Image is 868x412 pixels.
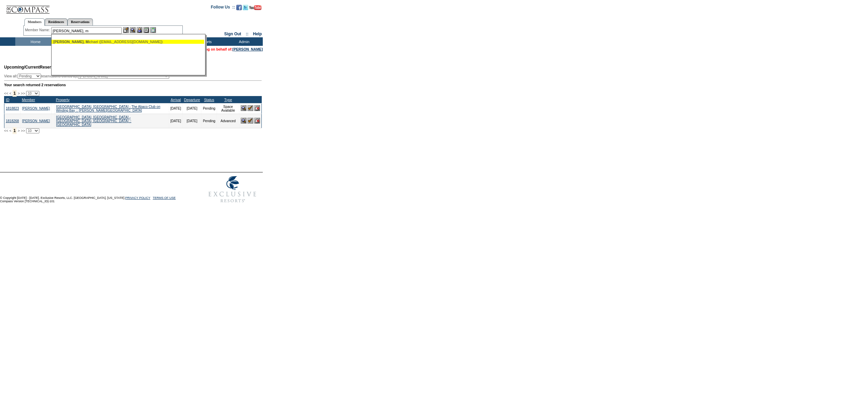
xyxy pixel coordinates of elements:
[183,103,201,114] td: [DATE]
[45,18,67,25] a: Residences
[224,32,241,36] a: Sign Out
[22,107,50,110] a: [PERSON_NAME]
[236,5,242,10] img: Become our fan on Facebook
[224,98,232,102] a: Type
[224,37,263,46] td: Admin
[201,103,217,114] td: Pending
[13,127,17,134] span: 1
[53,40,88,44] span: [PERSON_NAME], M
[22,119,50,123] a: [PERSON_NAME]
[6,119,19,123] a: 1818268
[248,118,253,124] img: Confirm Reservation
[15,37,54,46] td: Home
[9,129,11,133] span: <
[22,98,35,102] a: Member
[21,129,25,133] span: >>
[249,5,261,10] img: Subscribe to our YouTube Channel
[67,18,93,25] a: Reservations
[153,196,176,200] a: TERMS OF USE
[183,114,201,128] td: [DATE]
[4,65,65,70] span: Reservations
[254,118,260,124] img: Cancel Reservation
[201,114,217,128] td: Pending
[217,114,239,128] td: Advanced
[24,18,45,26] a: Members
[125,196,150,200] a: PRIVACY POLICY
[6,107,19,110] a: 1818823
[169,103,182,114] td: [DATE]
[56,115,131,127] a: [GEOGRAPHIC_DATA], [GEOGRAPHIC_DATA] - [GEOGRAPHIC_DATA], [GEOGRAPHIC_DATA] :: [GEOGRAPHIC_DATA]
[185,47,263,51] span: You are acting on behalf of:
[243,5,248,10] img: Follow us on Twitter
[254,105,260,111] img: Cancel Reservation
[137,27,142,33] img: Impersonate
[171,98,181,102] a: Arrival
[243,7,248,11] a: Follow us on Twitter
[236,7,242,11] a: Become our fan on Facebook
[246,32,249,36] span: ::
[204,98,214,102] a: Status
[211,4,235,12] td: Follow Us ::
[4,129,8,133] span: <<
[56,98,70,102] a: Property
[233,47,263,51] a: [PERSON_NAME]
[130,27,136,33] img: View
[241,118,246,124] img: View Reservation
[56,105,160,112] a: [GEOGRAPHIC_DATA], [GEOGRAPHIC_DATA] - The Abaco Club on Winding Bay :: [PERSON_NAME][GEOGRAPHIC_...
[9,91,11,95] span: <
[123,27,129,33] img: b_edit.gif
[21,91,25,95] span: >>
[25,27,51,33] div: Member Name:
[143,27,149,33] img: Reservations
[202,172,263,206] img: Exclusive Resorts
[4,83,262,87] div: Your search returned 2 reservations
[253,32,262,36] a: Help
[169,114,182,128] td: [DATE]
[241,105,246,111] img: View Reservation
[53,40,202,44] div: ichael ([EMAIL_ADDRESS][DOMAIN_NAME])
[4,74,172,79] div: View all: reservations owned by:
[18,129,20,133] span: >
[13,90,17,97] span: 1
[6,98,9,102] a: ID
[184,98,200,102] a: Departure
[217,103,239,114] td: Space Available
[150,27,156,33] img: b_calculator.gif
[18,91,20,95] span: >
[4,65,40,70] span: Upcoming/Current
[249,7,261,11] a: Subscribe to our YouTube Channel
[4,91,8,95] span: <<
[248,105,253,111] img: Confirm Reservation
